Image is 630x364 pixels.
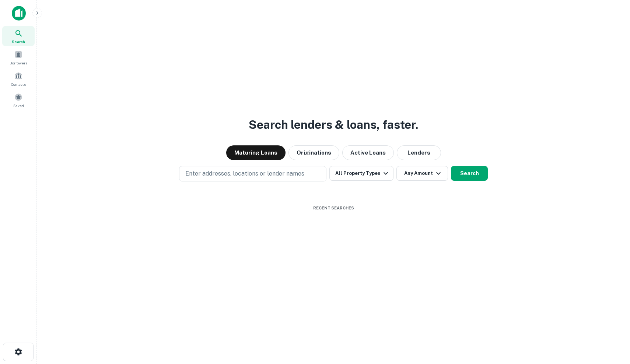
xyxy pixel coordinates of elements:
[11,81,26,87] span: Contacts
[278,205,389,211] span: Recent Searches
[13,103,24,109] span: Saved
[10,60,27,66] span: Borrowers
[249,116,418,134] h3: Search lenders & loans, faster.
[179,166,326,181] button: Enter addresses, locations or lender names
[2,69,35,89] a: Contacts
[226,145,286,160] button: Maturing Loans
[396,166,448,181] button: Any Amount
[397,145,441,160] button: Lenders
[12,6,26,21] img: capitalize-icon.png
[288,145,339,160] button: Originations
[329,166,393,181] button: All Property Types
[342,145,394,160] button: Active Loans
[2,47,35,67] a: Borrowers
[2,90,35,110] a: Saved
[2,26,35,46] a: Search
[593,305,630,340] iframe: Chat Widget
[185,169,304,178] p: Enter addresses, locations or lender names
[12,39,25,45] span: Search
[451,166,488,181] button: Search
